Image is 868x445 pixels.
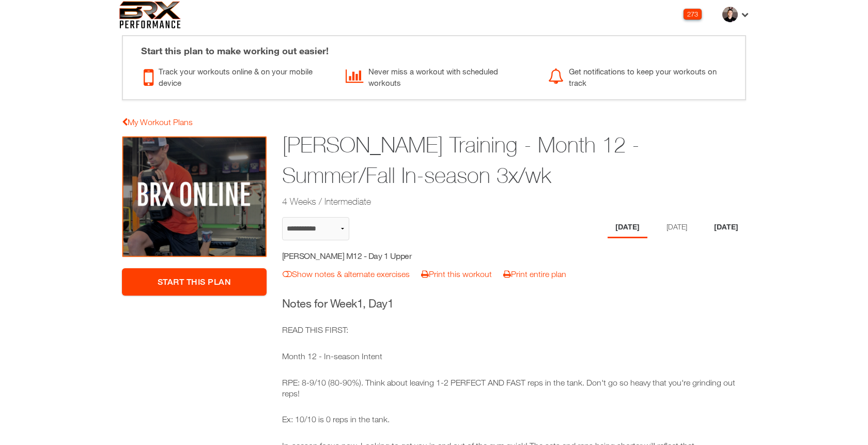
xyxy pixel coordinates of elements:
a: Show notes & alternate exercises [283,269,410,279]
a: Print entire plan [503,269,566,279]
h2: 4 Weeks / Intermediate [282,195,667,208]
li: Day 1 [608,217,647,238]
p: Month 12 - In-season Intent [282,351,747,362]
div: Start this plan to make working out easier! [131,36,737,58]
img: 6f7da32581c89ca25d665dc3aae533e4f14fe3ef_original.svg [119,1,181,28]
a: My Workout Plans [122,117,193,127]
span: 1 [357,297,363,310]
div: Track your workouts online & on your mobile device [144,63,330,89]
div: Never miss a workout with scheduled workouts [346,63,532,89]
li: Day 3 [706,217,746,238]
h5: [PERSON_NAME] M12 - Day 1 Upper [282,250,467,262]
p: RPE: 8-9/10 (80-90%). Think about leaving 1-2 PERFECT AND FAST reps in the tank. Don't go so heav... [282,377,747,399]
img: thumb.jpg [722,7,738,22]
div: Get notifications to keep your workouts on track [548,63,735,89]
p: Ex: 10/10 is 0 reps in the tank. [282,414,747,425]
img: Henry Preloger Training - Month 12 - Summer/Fall In-season 3x/wk [122,136,267,258]
a: Print this workout [421,269,492,279]
h1: [PERSON_NAME] Training - Month 12 - Summer/Fall In-season 3x/wk [282,130,667,191]
li: Day 2 [659,217,695,238]
a: Start This Plan [122,268,267,296]
div: 273 [684,9,702,20]
span: 1 [388,297,394,310]
h3: Notes for Week , Day [282,296,747,312]
p: READ THIS FIRST: [282,325,747,335]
